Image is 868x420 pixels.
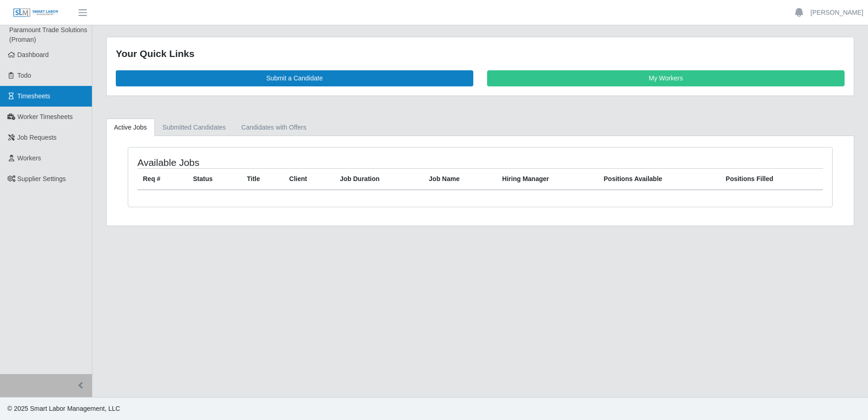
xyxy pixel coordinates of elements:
[187,168,241,190] th: Status
[17,134,57,141] span: Job Requests
[17,113,73,120] span: Worker Timesheets
[106,119,155,136] a: Active Jobs
[7,405,120,412] span: © 2025 Smart Labor Management, LLC
[17,92,51,100] span: Timesheets
[487,70,845,86] a: My Workers
[423,168,497,190] th: Job Name
[137,157,415,168] h4: Available Jobs
[811,8,863,17] a: [PERSON_NAME]
[17,175,66,182] span: Supplier Settings
[335,168,424,190] th: Job Duration
[241,168,284,190] th: Title
[13,8,59,18] img: SLM Logo
[497,168,598,190] th: Hiring Manager
[17,51,49,58] span: Dashboard
[116,46,845,61] div: Your Quick Links
[17,72,31,79] span: Todo
[116,70,473,86] a: Submit a Candidate
[137,168,187,190] th: Req #
[155,119,234,136] a: Submitted Candidates
[284,168,334,190] th: Client
[598,168,720,190] th: Positions Available
[17,154,41,162] span: Workers
[720,168,823,190] th: Positions Filled
[233,119,314,136] a: Candidates with Offers
[9,26,87,43] span: Paramount Trade Solutions (Proman)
